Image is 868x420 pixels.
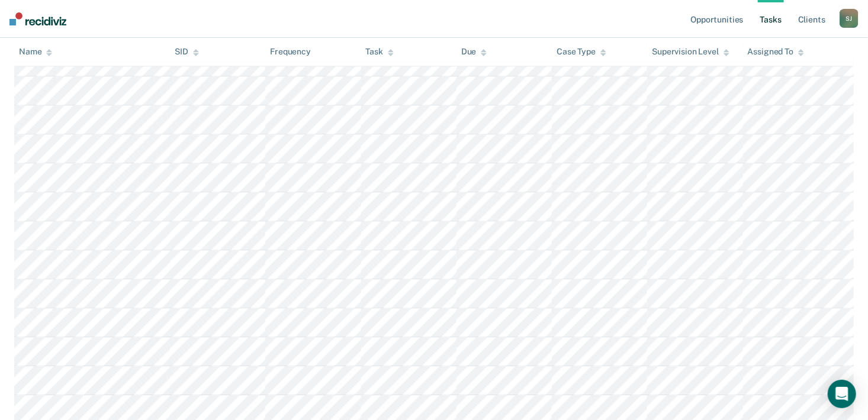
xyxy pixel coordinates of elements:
div: Assigned To [748,47,804,57]
div: Frequency [270,47,311,57]
div: S J [840,9,859,28]
div: Name [19,47,52,57]
img: Recidiviz [9,12,66,25]
div: Open Intercom Messenger [828,380,856,408]
div: Due [461,47,487,57]
div: Task [366,47,394,57]
div: Case Type [557,47,606,57]
button: SJ [840,9,859,28]
div: Supervision Level [652,47,729,57]
div: SID [175,47,199,57]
